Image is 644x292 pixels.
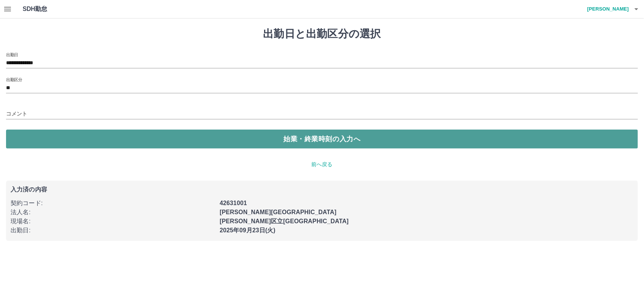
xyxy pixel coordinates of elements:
label: 出勤日 [6,52,18,57]
p: 前へ戻る [6,161,638,168]
button: 始業・終業時刻の入力へ [6,130,638,148]
label: 出勤区分 [6,77,22,82]
p: 契約コード : [11,199,215,208]
b: [PERSON_NAME][GEOGRAPHIC_DATA] [220,209,337,215]
p: 入力済の内容 [11,187,633,193]
b: 42631001 [220,200,247,206]
b: 2025年09月23日(火) [220,227,275,233]
p: 出勤日 : [11,226,215,235]
h1: 出勤日と出勤区分の選択 [6,28,638,40]
p: 法人名 : [11,208,215,217]
p: 現場名 : [11,217,215,226]
b: [PERSON_NAME]区立[GEOGRAPHIC_DATA] [220,218,349,224]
